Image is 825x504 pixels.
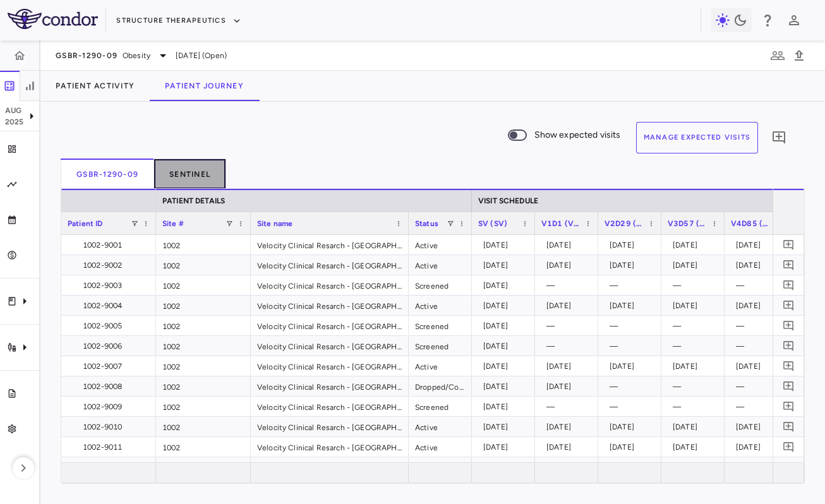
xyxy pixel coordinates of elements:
[780,398,797,415] button: Add comment
[500,122,621,153] label: Show expected visits to the end of the period.
[73,255,150,275] div: 1002-9002
[546,437,592,457] div: [DATE]
[483,397,529,417] div: [DATE]
[251,235,409,255] div: Velocity Clinical Resarch - [GEOGRAPHIC_DATA]
[673,356,718,376] div: [DATE]
[610,397,655,417] div: —
[783,441,795,453] svg: Add comment
[780,418,797,435] button: Add comment
[610,376,655,397] div: —
[409,457,472,477] div: Active
[483,255,529,275] div: [DATE]
[780,459,797,476] button: Add comment
[673,316,718,336] div: —
[610,356,655,376] div: [DATE]
[156,336,251,356] div: 1002
[731,219,770,228] span: V4D85 (V4D85)
[156,316,251,335] div: 1002
[251,376,409,396] div: Velocity Clinical Resarch - [GEOGRAPHIC_DATA]
[541,219,581,228] span: V1D1 (V1D1)
[257,219,292,228] span: Site name
[673,336,718,356] div: —
[251,316,409,335] div: Velocity Clinical Resarch - [GEOGRAPHIC_DATA]
[610,336,655,356] div: —
[156,356,251,376] div: 1002
[73,235,150,255] div: 1002-9001
[783,360,795,372] svg: Add comment
[116,11,241,31] button: Structure Therapeutics
[780,297,797,314] button: Add comment
[156,457,251,477] div: 1002
[546,275,592,296] div: —
[783,400,795,412] svg: Add comment
[156,275,251,295] div: 1002
[415,219,438,228] span: Status
[409,356,472,376] div: Active
[610,316,655,336] div: —
[736,356,781,376] div: [DATE]
[251,397,409,416] div: Velocity Clinical Resarch - [GEOGRAPHIC_DATA]
[483,235,529,255] div: [DATE]
[546,255,592,275] div: [DATE]
[768,127,790,148] button: Add comment
[483,316,529,336] div: [DATE]
[73,275,150,296] div: 1002-9003
[736,296,781,316] div: [DATE]
[546,356,592,376] div: [DATE]
[736,437,781,457] div: [DATE]
[409,417,472,436] div: Active
[5,105,24,116] p: Aug
[534,128,621,142] span: Show expected visits
[783,279,795,291] svg: Add comment
[736,417,781,437] div: [DATE]
[73,296,150,316] div: 1002-9004
[156,296,251,315] div: 1002
[780,337,797,354] button: Add comment
[610,417,655,437] div: [DATE]
[162,196,225,205] span: PATIENT DETAILS
[546,376,592,397] div: [DATE]
[156,417,251,436] div: 1002
[409,275,472,295] div: Screened
[409,336,472,356] div: Screened
[783,239,795,251] svg: Add comment
[610,235,655,255] div: [DATE]
[8,9,98,29] img: logo-full-SnFGN8VE.png
[783,340,795,352] svg: Add comment
[40,71,150,101] button: Patient Activity
[783,421,795,433] svg: Add comment
[251,296,409,315] div: Velocity Clinical Resarch - [GEOGRAPHIC_DATA]
[251,356,409,376] div: Velocity Clinical Resarch - [GEOGRAPHIC_DATA]
[673,255,718,275] div: [DATE]
[605,219,644,228] span: V2D29 (V2D29)
[546,336,592,356] div: —
[409,437,472,457] div: Active
[780,277,797,294] button: Add comment
[176,50,227,61] span: [DATE] (Open)
[409,235,472,255] div: Active
[673,397,718,417] div: —
[736,336,781,356] div: —
[673,235,718,255] div: [DATE]
[780,256,797,273] button: Add comment
[736,275,781,296] div: —
[610,437,655,457] div: [DATE]
[251,417,409,436] div: Velocity Clinical Resarch - [GEOGRAPHIC_DATA]
[483,437,529,457] div: [DATE]
[409,255,472,275] div: Active
[61,159,154,189] button: GSBR-1290-09
[783,320,795,332] svg: Add comment
[546,235,592,255] div: [DATE]
[736,397,781,417] div: —
[73,437,150,457] div: 1002-9011
[251,255,409,275] div: Velocity Clinical Resarch - [GEOGRAPHIC_DATA]
[154,159,226,189] button: Sentinel
[73,316,150,336] div: 1002-9005
[668,219,707,228] span: V3D57 (V3D57)
[736,376,781,397] div: —
[673,296,718,316] div: [DATE]
[150,71,259,101] button: Patient Journey
[73,336,150,356] div: 1002-9006
[546,397,592,417] div: —
[610,255,655,275] div: [DATE]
